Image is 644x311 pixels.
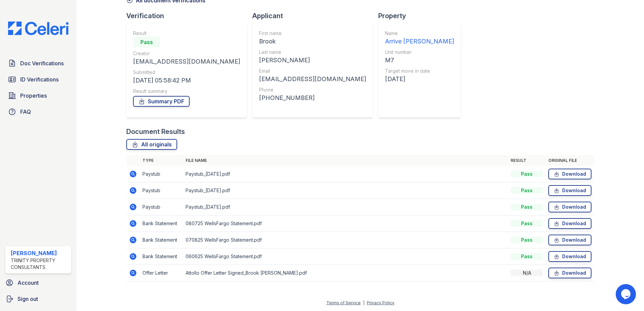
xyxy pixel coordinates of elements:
[183,215,508,232] td: 080725 WellsFargo Statement.pdf
[259,74,366,84] div: [EMAIL_ADDRESS][DOMAIN_NAME]
[385,68,454,74] div: Target move in date
[133,50,240,57] div: Creator
[548,218,591,229] a: Download
[183,166,508,182] td: Paystub_[DATE].pdf
[140,166,183,182] td: Paystub
[5,89,71,102] a: Properties
[20,59,64,67] span: Doc Verifications
[140,232,183,248] td: Bank Statement
[548,169,591,179] a: Download
[259,49,366,56] div: Last name
[126,11,252,21] div: Verification
[183,265,508,281] td: Attollo Offer Letter Signed_Brook [PERSON_NAME].pdf
[511,270,543,276] div: N/A
[18,279,39,287] span: Account
[5,105,71,118] a: FAQ
[20,92,47,100] span: Properties
[183,232,508,248] td: 070825 WellsFargo Statement.pdf
[3,292,74,306] a: Sign out
[259,68,366,74] div: Email
[133,88,240,95] div: Result summary
[18,295,38,303] span: Sign out
[183,248,508,265] td: 060625 WellsFargo Statement.pdf
[385,74,454,84] div: [DATE]
[259,37,366,46] div: Brook
[140,265,183,281] td: Offer Letter
[511,237,543,243] div: Pass
[133,96,190,107] a: Summary PDF
[385,37,454,46] div: Arrive [PERSON_NAME]
[548,202,591,212] a: Download
[511,204,543,210] div: Pass
[133,76,240,85] div: [DATE] 05:58:42 PM
[133,69,240,76] div: Submitted
[259,93,366,103] div: [PHONE_NUMBER]
[140,215,183,232] td: Bank Statement
[378,11,466,21] div: Property
[546,155,594,166] th: Original file
[5,73,71,86] a: ID Verifications
[616,284,637,304] iframe: chat widget
[20,75,59,83] span: ID Verifications
[140,199,183,215] td: Paystub
[183,155,508,166] th: File name
[508,155,546,166] th: Result
[511,171,543,177] div: Pass
[385,30,454,37] div: Name
[133,57,240,66] div: [EMAIL_ADDRESS][DOMAIN_NAME]
[20,108,31,116] span: FAQ
[133,37,160,47] div: Pass
[3,22,74,35] img: CE_Logo_Blue-a8612792a0a2168367f1c8372b55b34899dd931a85d93a1a3d3e32e68fde9ad4.png
[363,300,364,305] div: |
[548,268,591,278] a: Download
[183,199,508,215] td: Paystub_[DATE].pdf
[548,185,591,196] a: Download
[126,127,185,136] div: Document Results
[133,30,240,37] div: Result
[259,87,366,93] div: Phone
[3,276,74,289] a: Account
[511,187,543,194] div: Pass
[252,11,378,21] div: Applicant
[548,251,591,262] a: Download
[259,56,366,65] div: [PERSON_NAME]
[385,56,454,65] div: M7
[511,220,543,227] div: Pass
[385,49,454,56] div: Unit number
[140,182,183,199] td: Paystub
[140,248,183,265] td: Bank Statement
[11,257,68,271] div: Trinity Property Consultants
[183,182,508,199] td: Paystub_[DATE].pdf
[11,249,68,257] div: [PERSON_NAME]
[259,30,366,37] div: First name
[326,300,361,305] a: Terms of Service
[511,253,543,260] div: Pass
[385,30,454,46] a: Name Arrive [PERSON_NAME]
[140,155,183,166] th: Type
[367,300,394,305] a: Privacy Policy
[548,235,591,245] a: Download
[126,139,177,150] a: All originals
[5,57,71,70] a: Doc Verifications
